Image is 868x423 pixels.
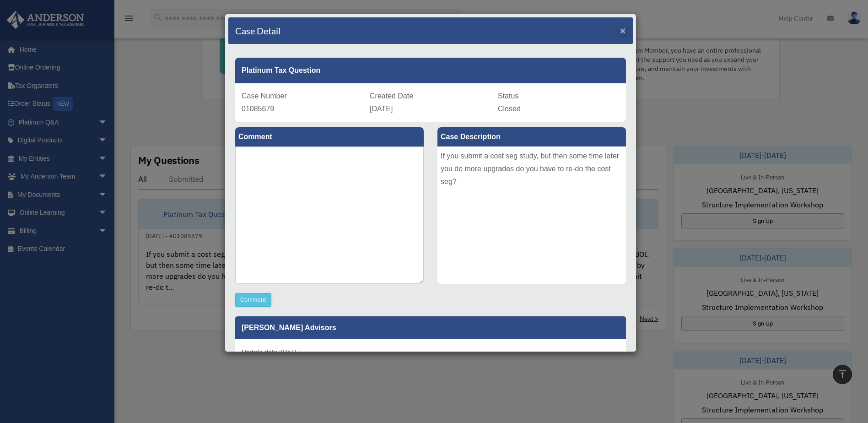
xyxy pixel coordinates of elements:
[242,348,281,355] b: Update date :
[242,92,287,100] span: Case Number
[235,58,626,83] div: Platinum Tax Question
[498,105,521,113] span: Closed
[235,24,280,37] h4: Case Detail
[235,316,626,339] p: [PERSON_NAME] Advisors
[620,26,626,35] button: Close
[235,293,271,307] button: Comment
[437,146,626,284] div: If you submit a cost seg study, but then some time later you do more upgrades do you have to re-d...
[370,92,413,100] span: Created Date
[242,348,301,355] small: [DATE]
[235,127,424,146] label: Comment
[620,25,626,36] span: ×
[437,127,626,146] label: Case Description
[370,105,393,113] span: [DATE]
[498,92,518,100] span: Status
[242,105,274,113] span: 01085679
